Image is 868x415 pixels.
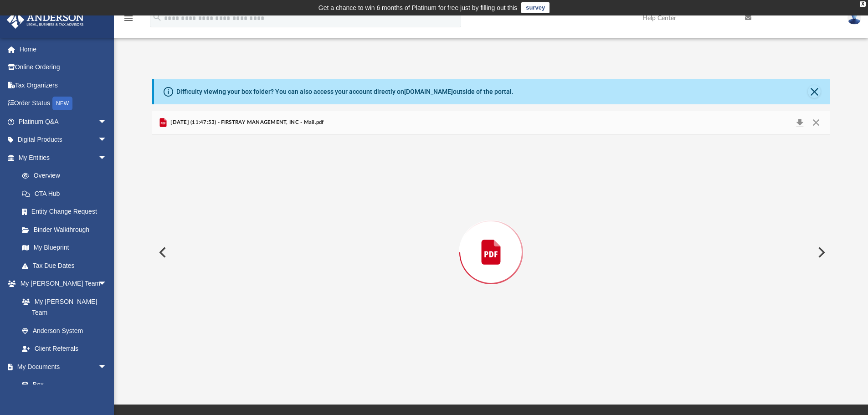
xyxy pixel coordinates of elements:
[6,58,121,77] a: Online Ordering
[152,111,831,370] div: Preview
[13,322,116,340] a: Anderson System
[847,11,861,25] img: User Pic
[13,184,121,203] a: CTA Hub
[98,149,116,167] span: arrow_drop_down
[152,12,162,22] i: search
[521,2,550,13] a: survey
[4,11,87,29] img: Anderson Advisors Platinum Portal
[13,292,112,322] a: My [PERSON_NAME] Team
[6,149,121,167] a: My Entitiesarrow_drop_down
[13,340,116,358] a: Client Referrals
[152,240,172,265] button: Previous File
[123,17,134,24] a: menu
[52,97,72,110] div: NEW
[13,256,121,275] a: Tax Due Dates
[13,167,121,185] a: Overview
[404,88,453,95] a: [DOMAIN_NAME]
[98,113,116,131] span: arrow_drop_down
[98,275,116,293] span: arrow_drop_down
[6,94,121,113] a: Order StatusNEW
[123,13,134,24] i: menu
[13,239,116,257] a: My Blueprint
[6,275,116,293] a: My [PERSON_NAME] Teamarrow_drop_down
[808,116,824,129] button: Close
[6,40,121,58] a: Home
[13,376,112,394] a: Box
[811,240,831,265] button: Next File
[13,203,121,221] a: Entity Change Request
[98,131,116,149] span: arrow_drop_down
[98,358,116,376] span: arrow_drop_down
[6,113,121,131] a: Platinum Q&Aarrow_drop_down
[318,2,518,13] div: Get a chance to win 6 months of Platinum for free just by filling out this
[13,220,121,239] a: Binder Walkthrough
[6,358,116,376] a: My Documentsarrow_drop_down
[860,1,866,7] div: close
[6,76,121,94] a: Tax Organizers
[808,85,821,98] button: Close
[791,116,808,129] button: Download
[176,87,514,97] div: Difficulty viewing your box folder? You can also access your account directly on outside of the p...
[6,131,121,149] a: Digital Productsarrow_drop_down
[169,118,324,127] span: [DATE] (11:47:53) - FIRSTRAY MANAGEMENT, INC - Mail.pdf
